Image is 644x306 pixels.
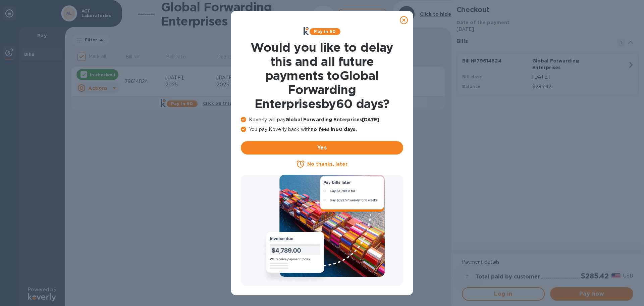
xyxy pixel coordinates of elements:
button: Yes [241,141,403,155]
span: Yes [246,144,398,152]
u: No thanks, later [307,161,347,167]
h1: Would you like to delay this and all future payments to Global Forwarding Enterprises by 60 days ? [241,40,403,111]
b: no fees in 60 days . [311,127,357,132]
b: Global Forwarding Enterprises [DATE] [285,117,379,122]
b: Pay in 60 [314,29,336,34]
p: Koverly will pay [241,116,403,123]
p: You pay Koverly back with [241,126,403,133]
